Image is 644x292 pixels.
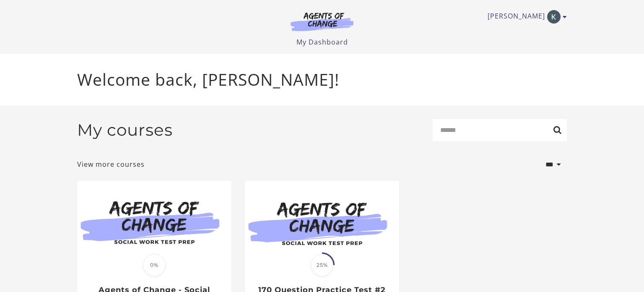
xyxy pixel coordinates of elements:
p: Welcome back, [PERSON_NAME]! [77,67,567,92]
a: My Dashboard [296,37,348,47]
span: 25% [311,254,333,276]
h2: My courses [77,120,173,140]
span: 0% [143,254,166,276]
a: View more courses [77,159,145,169]
a: Toggle menu [488,10,563,24]
img: Agents of Change Logo [282,12,362,31]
